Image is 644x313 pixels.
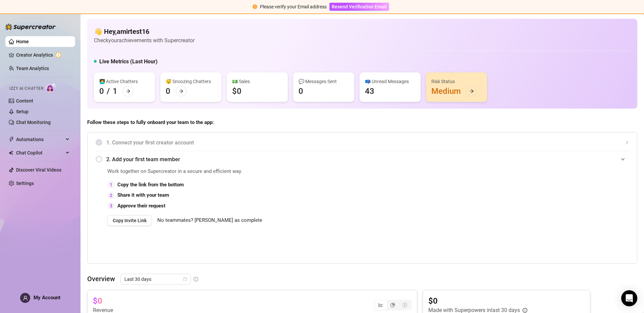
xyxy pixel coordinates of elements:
a: Setup [16,109,29,114]
strong: Approve their request [117,203,165,209]
a: Discover Viral Videos [16,167,61,173]
div: 0 [99,86,104,97]
div: 2 [107,192,115,199]
h4: 👋 Hey, amirtest16 [94,27,195,36]
strong: Copy the link from the bottom [117,182,184,188]
div: 0 [166,86,170,97]
span: dollar-circle [402,303,407,307]
span: thunderbolt [9,137,14,142]
div: 1. Connect your first creator account [96,134,629,151]
a: Chat Monitoring [16,120,51,125]
span: 1. Connect your first creator account [106,138,629,147]
span: No teammates? [PERSON_NAME] as complete [157,216,262,225]
div: 💬 Messages Sent [299,78,349,85]
button: Resend Verification Email [329,3,389,11]
div: 1 [107,181,115,188]
span: Automations [16,134,64,145]
article: Overview [87,274,115,284]
span: 2. Add your first team member [106,155,629,164]
strong: Follow these steps to fully onboard your team to the app: [87,119,214,125]
strong: Share it with your team [117,192,169,198]
span: My Account [34,295,60,301]
h5: Live Metrics (Last Hour) [99,58,158,66]
article: $0 [428,296,527,306]
a: Content [16,98,33,104]
span: user [23,296,28,301]
img: logo-BBDzfeDw.svg [5,23,56,30]
iframe: Adding Team Members [495,168,629,253]
span: arrow-right [179,89,183,93]
div: 👩‍💻 Active Chatters [99,78,150,85]
span: Resend Verification Email [332,4,387,9]
span: line-chart [378,303,383,307]
article: Check your achievements with Supercreator [94,36,195,45]
div: 💵 Sales [232,78,282,85]
div: 0 [299,86,303,97]
span: Work together on Supercreator in a secure and efficient way. [107,168,478,176]
a: Creator Analytics exclamation-circle [16,50,70,60]
span: calendar [183,277,187,281]
img: AI Chatter [46,83,56,92]
button: Copy Invite Link [107,215,152,226]
span: arrow-right [469,89,474,93]
a: Team Analytics [16,66,49,71]
div: Risk Status [431,78,482,85]
span: exclamation-circle [253,4,257,9]
span: pie-chart [390,303,395,307]
span: Last 30 days [124,274,187,284]
div: 😴 Snoozing Chatters [166,78,216,85]
span: Izzy AI Chatter [9,85,43,92]
article: $0 [93,296,102,306]
div: 1 [113,86,117,97]
span: info-circle [194,277,198,281]
span: expanded [621,157,625,161]
div: Please verify your Email address [260,3,327,10]
span: info-circle [523,308,527,313]
div: 43 [365,86,374,97]
div: Open Intercom Messenger [621,290,637,306]
a: Home [16,39,29,44]
div: 3 [107,202,115,209]
span: arrow-right [126,89,130,93]
div: segmented control [374,300,412,310]
div: 📪 Unread Messages [365,78,415,85]
span: collapsed [625,140,629,144]
a: Settings [16,181,34,186]
div: $0 [232,86,241,97]
div: 2. Add your first team member [96,151,629,168]
img: Chat Copilot [9,150,13,155]
span: Copy Invite Link [113,218,147,223]
span: Chat Copilot [16,147,64,158]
